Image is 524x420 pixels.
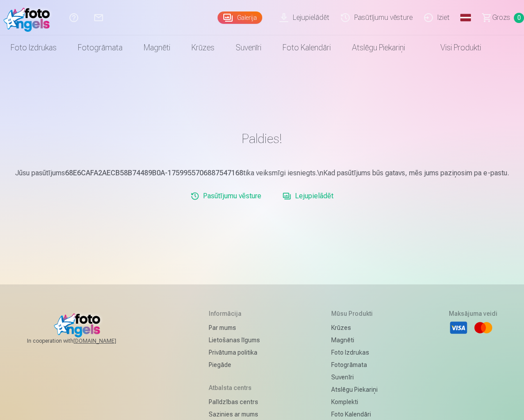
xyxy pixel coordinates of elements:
[4,4,54,32] img: /fa1
[492,12,510,23] span: Grozs
[331,383,378,396] a: Atslēgu piekariņi
[209,359,260,371] a: Piegāde
[7,168,517,178] p: Jūsu pasūtījums tika veiksmīgi iesniegts.\nKad pasūtījums būs gatavs, mēs jums paziņosim pa e-pastu.
[181,35,225,60] a: Krūzes
[225,35,272,60] a: Suvenīri
[331,346,378,359] a: Foto izdrukas
[209,346,260,359] a: Privātuma politika
[331,396,378,408] a: Komplekti
[65,169,243,177] b: 68E6CAFA2AECB58B74489B0A-1759955706887547168
[187,187,265,205] a: Pasūtījumu vēsture
[133,35,181,60] a: Magnēti
[449,309,497,318] h5: Maksājuma veidi
[7,131,517,147] h1: Paldies!
[416,35,492,60] a: Visi produkti
[27,337,138,344] span: In cooperation with
[449,318,468,337] li: Visa
[331,334,378,346] a: Magnēti
[272,35,341,60] a: Foto kalendāri
[331,371,378,383] a: Suvenīri
[341,35,416,60] a: Atslēgu piekariņi
[209,396,260,408] a: Palīdzības centrs
[67,35,133,60] a: Fotogrāmata
[331,309,378,318] h5: Mūsu produkti
[331,359,378,371] a: Fotogrāmata
[209,309,260,318] h5: Informācija
[209,334,260,346] a: Lietošanas līgums
[209,383,260,392] h5: Atbalsta centrs
[209,322,260,334] a: Par mums
[279,187,337,205] a: Lejupielādēt
[514,13,524,23] span: 0
[331,322,378,334] a: Krūzes
[474,318,493,337] li: Mastercard
[73,337,138,344] a: [DOMAIN_NAME]
[218,11,262,24] a: Galerija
